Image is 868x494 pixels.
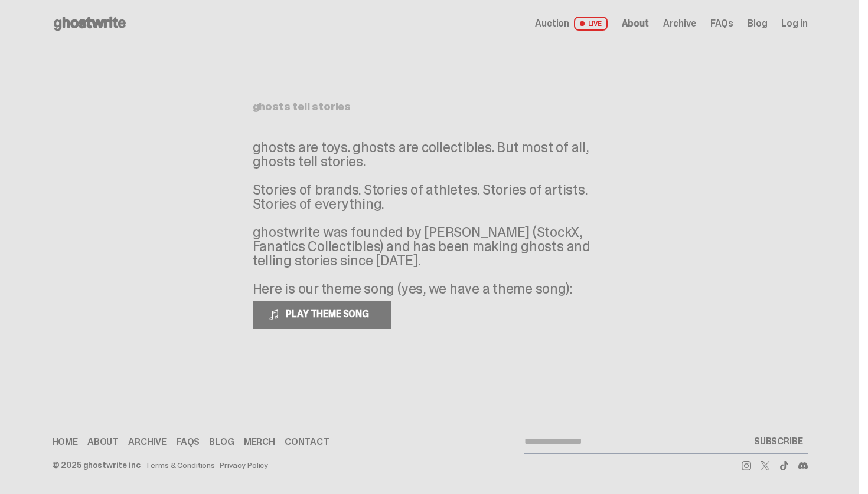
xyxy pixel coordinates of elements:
h1: ghosts tell stories [253,101,607,112]
a: FAQs [176,437,200,447]
a: Blog [748,19,767,28]
a: Contact [285,437,329,447]
a: Archive [663,19,696,28]
span: PLAY THEME SONG [281,308,376,320]
div: © 2025 ghostwrite inc [52,461,141,469]
a: Merch [244,437,275,447]
a: Home [52,437,78,447]
button: PLAY THEME SONG [253,301,391,329]
a: Auction LIVE [535,17,607,31]
a: About [622,19,649,28]
span: LIVE [574,17,608,31]
a: FAQs [710,19,733,28]
a: Archive [128,437,167,447]
p: ghosts are toys. ghosts are collectibles. But most of all, ghosts tell stories. Stories of brands... [253,140,607,296]
button: SUBSCRIBE [749,430,808,453]
a: Log in [781,19,807,28]
a: Terms & Conditions [145,461,215,469]
a: About [87,437,119,447]
a: Blog [209,437,234,447]
span: Auction [535,19,569,28]
a: Privacy Policy [220,461,268,469]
